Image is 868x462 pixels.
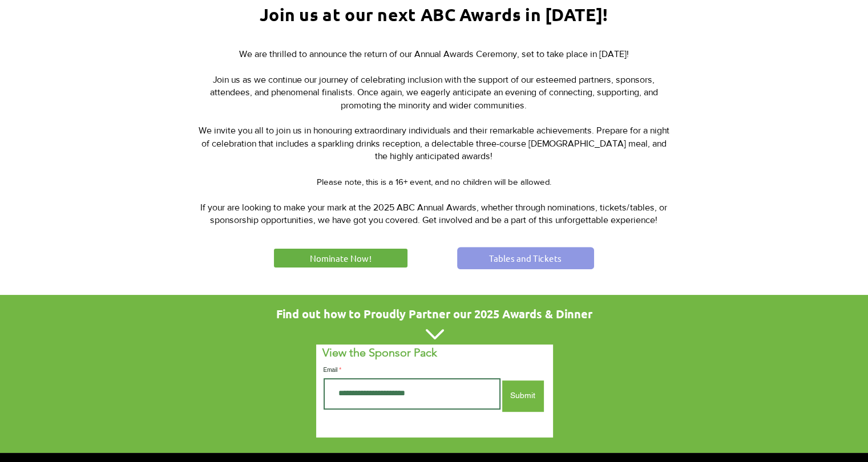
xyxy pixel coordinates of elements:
span: We invite you all to join us in honouring extraordinary individuals and their remarkable achievem... [199,125,669,161]
span: Tables and Tickets [489,252,562,264]
span: Submit [510,390,535,402]
span: Please note, this is a 16+ event, and no children will be allowed. [317,177,551,187]
span: We are thrilled to announce the return of our Annual Awards Ceremony, set to take place in [DATE]! [239,49,629,59]
span: Find out how to Proudly Partner our 2025 Awards & Dinner [276,306,592,321]
span: View the Sponsor Pack [322,346,437,359]
label: Email [324,367,500,373]
a: Tables and Tickets [457,247,594,269]
span: Join us at our next ABC Awards in [DATE]! [260,4,608,25]
span: Join us as we continue our journey of celebrating inclusion with the support of our esteemed part... [210,75,658,110]
span: Nominate Now! [310,252,372,264]
a: Nominate Now! [272,247,409,269]
button: Submit [502,380,544,412]
span: If your are looking to make your mark at the 2025 ABC Annual Awards, whether through nominations,... [200,202,667,225]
